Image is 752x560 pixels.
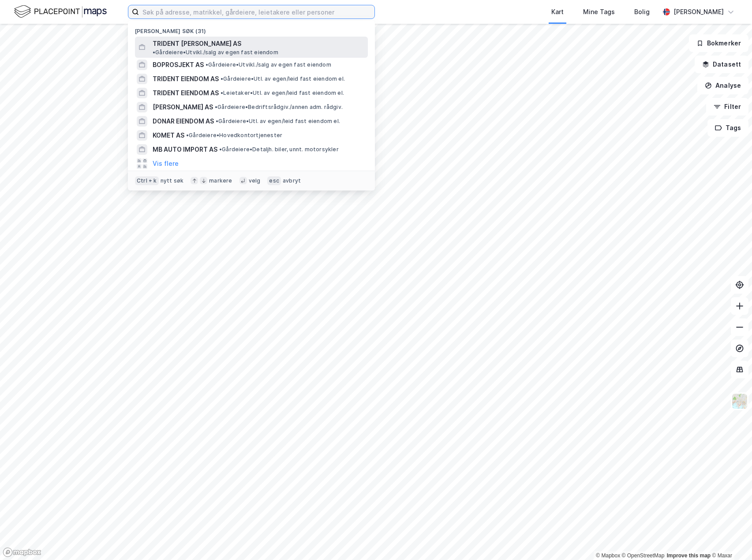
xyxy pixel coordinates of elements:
button: Vis flere [153,158,179,169]
div: Ctrl + k [135,176,159,185]
iframe: Chat Widget [708,518,752,560]
span: [PERSON_NAME] AS [153,102,213,112]
span: Gårdeiere • Utvikl./salg av egen fast eiendom [206,61,331,68]
button: Bokmerker [689,34,748,52]
span: • [186,132,189,138]
span: Gårdeiere • Utl. av egen/leid fast eiendom el. [216,118,340,125]
span: MB AUTO IMPORT AS [153,144,217,155]
span: TRIDENT [PERSON_NAME] AS [153,38,241,49]
div: avbryt [283,177,301,184]
span: TRIDENT EIENDOM AS [153,74,219,84]
div: Kontrollprogram for chat [708,518,752,560]
div: [PERSON_NAME] [673,7,724,17]
div: Mine Tags [583,7,615,17]
div: Kart [551,7,564,17]
button: Datasett [695,56,748,73]
div: velg [249,177,261,184]
span: • [215,104,217,110]
button: Filter [706,98,748,116]
span: Gårdeiere • Utl. av egen/leid fast eiendom el. [221,75,345,82]
a: Mapbox homepage [3,547,41,557]
span: • [221,90,223,96]
span: KOMET AS [153,130,184,141]
div: markere [209,177,232,184]
a: Mapbox [596,553,620,559]
div: Bolig [634,7,650,17]
span: Gårdeiere • Hovedkontortjenester [186,132,282,139]
button: Tags [707,119,748,137]
div: [PERSON_NAME] søk (31) [128,21,375,37]
span: TRIDENT EIENDOM AS [153,88,219,98]
img: logo.f888ab2527a4732fd821a326f86c7f29.svg [14,4,107,19]
span: Gårdeiere • Detaljh. biler, unnt. motorsykler [219,146,339,153]
span: BOPROSJEKT AS [153,60,204,70]
span: Leietaker • Utl. av egen/leid fast eiendom el. [221,90,344,97]
div: esc [267,176,281,185]
div: nytt søk [161,177,184,184]
input: Søk på adresse, matrikkel, gårdeiere, leietakere eller personer [139,5,374,19]
a: Improve this map [667,553,711,559]
span: Gårdeiere • Utvikl./salg av egen fast eiendom [153,49,278,56]
img: Z [731,393,748,410]
span: Gårdeiere • Bedriftsrådgiv./annen adm. rådgiv. [215,104,343,111]
span: • [219,146,222,153]
button: Analyse [697,77,748,94]
span: DONAR EIENDOM AS [153,116,214,127]
span: • [221,75,223,82]
a: OpenStreetMap [622,553,665,559]
span: • [206,61,208,68]
span: • [153,49,155,56]
span: • [216,118,218,124]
